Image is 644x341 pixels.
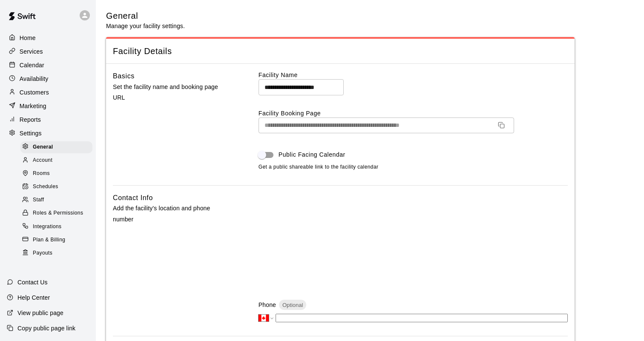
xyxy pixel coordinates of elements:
[33,156,52,165] span: Account
[7,45,89,58] a: Services
[259,109,568,117] label: Facility Booking Page
[20,234,92,246] div: Plan & Billing
[7,59,89,72] a: Calendar
[7,86,89,99] a: Customers
[20,75,49,83] p: Availability
[20,155,92,166] div: Account
[113,192,153,203] h6: Contact Info
[20,220,96,233] a: Integrations
[7,32,89,44] a: Home
[106,22,185,30] p: Manage your facility settings.
[257,191,569,288] iframe: Secure address input frame
[259,301,276,309] p: Phone
[113,82,231,103] p: Set the facility name and booking page URL
[33,169,50,178] span: Rooms
[20,194,96,207] a: Staff
[20,61,44,69] p: Calendar
[20,88,49,97] p: Customers
[33,249,52,258] span: Payouts
[494,118,508,132] button: Copy URL
[17,309,63,317] p: View public page
[20,115,41,124] p: Reports
[20,129,42,138] p: Settings
[20,247,92,259] div: Payouts
[33,143,53,152] span: General
[106,10,185,22] h5: General
[20,154,96,167] a: Account
[20,181,92,193] div: Schedules
[20,207,92,219] div: Roles & Permissions
[113,46,568,57] span: Facility Details
[20,47,43,56] p: Services
[20,207,96,220] a: Roles & Permissions
[20,102,46,110] p: Marketing
[33,236,65,244] span: Plan & Billing
[33,183,58,191] span: Schedules
[20,167,96,181] a: Rooms
[33,196,44,204] span: Staff
[20,233,96,246] a: Plan & Billing
[259,71,568,79] label: Facility Name
[279,302,306,308] span: Optional
[20,181,96,194] a: Schedules
[259,163,379,172] span: Get a public shareable link to the facility calendar
[279,150,345,159] span: Public Facing Calendar
[20,221,92,233] div: Integrations
[33,223,62,231] span: Integrations
[7,127,89,140] a: Settings
[17,293,50,302] p: Help Center
[20,194,92,206] div: Staff
[7,100,89,112] a: Marketing
[7,113,89,126] a: Reports
[20,246,96,260] a: Payouts
[33,209,83,218] span: Roles & Permissions
[7,72,89,85] a: Availability
[20,168,92,180] div: Rooms
[113,71,135,82] h6: Basics
[113,203,231,224] p: Add the facility's location and phone number
[17,324,75,332] p: Copy public page link
[20,34,36,42] p: Home
[20,140,96,154] a: General
[20,141,92,153] div: General
[17,278,48,287] p: Contact Us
